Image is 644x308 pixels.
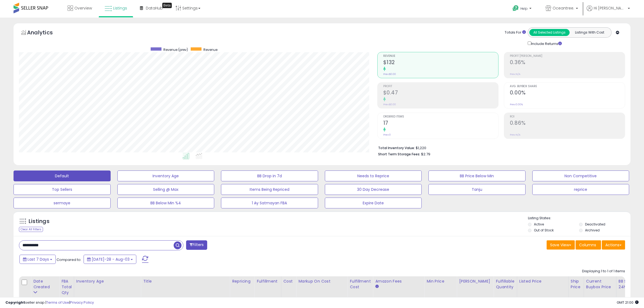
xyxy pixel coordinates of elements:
[617,300,639,305] span: 2025-08-11 21:00 GMT
[421,152,430,157] span: $2.79
[496,278,514,290] div: Fulfillable Quantity
[510,73,520,76] small: Prev: N/A
[586,278,614,290] div: Current Buybox Price
[221,171,318,181] button: BB Drop in 7d
[186,240,207,250] button: Filters
[571,278,582,290] div: Ship Price
[428,184,526,195] button: Tanju
[510,133,520,136] small: Prev: N/A
[350,278,371,290] div: Fulfillment Cost
[257,278,279,284] div: Fulfillment
[14,184,111,195] button: Top Sellers
[569,29,610,36] button: Listings With Cost
[602,240,625,250] button: Actions
[510,103,523,106] small: Prev: 0.00%
[162,3,172,8] div: Tooltip anchor
[512,5,519,12] i: Get Help
[428,171,526,181] button: BB Price Below Min
[587,5,630,18] a: Hi [PERSON_NAME]
[325,198,422,208] button: Expire Date
[383,85,498,88] span: Profit
[76,278,138,284] div: Inventory Age
[505,30,526,35] div: Totals For
[5,300,94,305] div: seller snap | |
[524,40,568,47] div: Include Returns
[529,29,570,36] button: All Selected Listings
[19,227,43,232] div: Clear All Filters
[117,171,214,181] button: Inventory Age
[383,73,396,76] small: Prev: $0.00
[61,278,72,296] div: FBA Total Qty
[296,276,348,298] th: The percentage added to the cost of goods (COGS) that forms the calculator for Min & Max prices.
[383,90,498,97] h2: $0.47
[46,300,69,305] a: Terms of Use
[33,278,57,290] div: Date Created
[14,198,111,208] button: sermaye
[508,1,537,18] a: Help
[520,6,528,11] span: Help
[519,278,566,284] div: Listed Price
[146,5,163,11] span: DataHub
[27,29,63,38] h5: Analytics
[510,55,625,58] span: Profit [PERSON_NAME]
[582,269,625,274] div: Displaying 1 to 1 of 1 items
[203,47,217,52] span: Revenue
[378,152,420,156] b: Short Term Storage Fees:
[576,240,601,250] button: Columns
[378,144,621,151] li: $1,220
[619,278,638,290] div: BB Share 24h.
[5,300,25,305] strong: Copyright
[232,278,252,284] div: Repricing
[510,115,625,118] span: ROI
[383,59,498,67] h2: $132
[57,257,81,262] span: Compared to:
[510,59,625,67] h2: 0.36%
[510,90,625,97] h2: 0.00%
[427,278,454,284] div: Min Price
[459,278,491,284] div: [PERSON_NAME]
[143,278,227,284] div: Title
[221,184,318,195] button: Items Being Repriced
[84,255,136,264] button: [DATE]-28 - Aug-03
[74,5,92,11] span: Overview
[383,55,498,58] span: Revenue
[553,5,574,11] span: Oceantree.
[92,257,130,262] span: [DATE]-28 - Aug-03
[534,222,544,227] label: Active
[532,171,629,181] button: Non Competitive
[221,198,318,208] button: 1 Ay Satmayan FBA
[28,257,49,262] span: Last 7 Days
[14,171,111,181] button: Default
[534,228,554,232] label: Out of Stock
[383,103,396,106] small: Prev: $0.00
[585,228,600,232] label: Archived
[594,5,626,11] span: Hi [PERSON_NAME]
[283,278,294,284] div: Cost
[375,284,378,289] small: Amazon Fees.
[325,184,422,195] button: 30 Day Decrease
[547,240,575,250] button: Save View
[29,218,49,225] h5: Listings
[113,5,127,11] span: Listings
[19,255,56,264] button: Last 7 Days
[163,47,188,52] span: Revenue (prev)
[383,133,391,136] small: Prev: 0
[70,300,94,305] a: Privacy Policy
[375,278,422,284] div: Amazon Fees
[383,115,498,118] span: Ordered Items
[378,146,415,150] b: Total Inventory Value:
[117,184,214,195] button: Selling @ Max
[585,222,605,227] label: Deactivated
[579,242,596,248] span: Columns
[510,120,625,127] h2: 0.86%
[383,120,498,127] h2: 17
[510,85,625,88] span: Avg. Buybox Share
[298,278,345,284] div: Markup on Cost
[532,184,629,195] button: reprice
[117,198,214,208] button: BB Below Min %4
[528,216,630,221] p: Listing States:
[325,171,422,181] button: Needs to Reprice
